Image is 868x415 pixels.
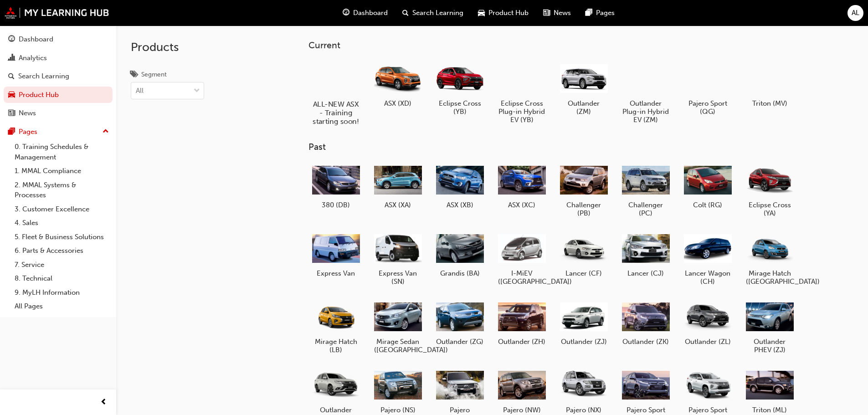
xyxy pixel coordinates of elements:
[436,99,484,116] h5: Eclipse Cross (YB)
[618,58,673,127] a: Outlander Plug-in Hybrid EV (ZM)
[746,406,794,414] h5: Triton (ML)
[494,58,549,127] a: Eclipse Cross Plug-in Hybrid EV (YB)
[742,58,797,111] a: Triton (MV)
[536,4,578,22] a: news-iconNews
[622,99,670,124] h5: Outlander Plug-in Hybrid EV (ZM)
[11,178,113,202] a: 2. MMAL Systems & Processes
[618,297,673,349] a: Outlander (ZK)
[136,86,144,96] div: All
[11,258,113,272] a: 7. Service
[596,8,615,18] span: Pages
[742,228,797,289] a: Mirage Hatch ([GEOGRAPHIC_DATA])
[4,29,113,123] button: DashboardAnalyticsSearch LearningProduct HubNews
[11,230,113,244] a: 5. Fleet & Business Solutions
[11,286,113,300] a: 9. MyLH Information
[100,397,107,408] span: prev-icon
[684,338,732,346] h5: Outlander (ZL)
[680,297,735,349] a: Outlander (ZL)
[556,58,611,119] a: Outlander (ZM)
[436,201,484,209] h5: ASX (XB)
[622,269,670,277] h5: Lancer (CJ)
[11,140,113,164] a: 0. Training Schedules & Management
[312,269,360,277] h5: Express Van
[4,68,113,85] a: Search Learning
[335,4,395,22] a: guage-iconDashboard
[19,127,37,137] div: Pages
[684,99,732,116] h5: Pajero Sport (QG)
[4,105,113,122] a: News
[432,58,487,119] a: Eclipse Cross (YB)
[618,228,673,281] a: Lancer (CJ)
[494,160,549,213] a: ASX (XC)
[308,142,826,152] h3: Past
[746,99,794,108] h5: Triton (MV)
[5,7,109,19] img: mmal
[680,58,735,119] a: Pajero Sport (QG)
[11,216,113,230] a: 4. Sales
[374,406,422,414] h5: Pajero (NS)
[374,338,422,354] h5: Mirage Sedan ([GEOGRAPHIC_DATA])
[742,160,797,221] a: Eclipse Cross (YA)
[746,269,794,286] h5: Mirage Hatch ([GEOGRAPHIC_DATA])
[370,160,425,213] a: ASX (XA)
[742,297,797,358] a: Outlander PHEV (ZJ)
[374,269,422,286] h5: Express Van (SN)
[498,338,546,346] h5: Outlander (ZH)
[432,160,487,213] a: ASX (XB)
[412,8,463,18] span: Search Learning
[432,297,487,349] a: Outlander (ZG)
[746,338,794,354] h5: Outlander PHEV (ZJ)
[684,201,732,209] h5: Colt (RG)
[310,100,361,126] h5: ALL-NEW ASX - Training starting soon!
[308,297,363,358] a: Mirage Hatch (LB)
[370,228,425,289] a: Express Van (SN)
[312,338,360,354] h5: Mirage Hatch (LB)
[194,85,200,97] span: down-icon
[618,160,673,221] a: Challenger (PC)
[19,34,53,45] div: Dashboard
[432,228,487,281] a: Grandis (BA)
[8,36,15,44] span: guage-icon
[131,71,138,79] span: tags-icon
[554,8,571,18] span: News
[19,53,47,63] div: Analytics
[436,338,484,346] h5: Outlander (ZG)
[11,164,113,178] a: 1. MMAL Compliance
[556,297,611,349] a: Outlander (ZJ)
[8,128,15,136] span: pages-icon
[11,272,113,286] a: 8. Technical
[103,126,109,138] span: up-icon
[746,201,794,217] h5: Eclipse Cross (YA)
[471,4,536,22] a: car-iconProduct Hub
[343,7,349,19] span: guage-icon
[4,31,113,48] a: Dashboard
[370,58,425,111] a: ASX (XD)
[395,4,471,22] a: search-iconSearch Learning
[308,40,826,51] h3: Current
[560,99,608,116] h5: Outlander (ZM)
[4,123,113,140] button: Pages
[353,8,388,18] span: Dashboard
[684,269,732,286] h5: Lancer Wagon (CH)
[131,40,204,55] h2: Products
[560,406,608,414] h5: Pajero (NX)
[312,201,360,209] h5: 380 (DB)
[374,99,422,108] h5: ASX (XD)
[498,269,546,286] h5: I-MiEV ([GEOGRAPHIC_DATA])
[560,269,608,277] h5: Lancer (CF)
[308,160,363,213] a: 380 (DB)
[11,299,113,313] a: All Pages
[680,160,735,213] a: Colt (RG)
[560,201,608,217] h5: Challenger (PB)
[560,338,608,346] h5: Outlander (ZJ)
[11,202,113,216] a: 3. Customer Excellence
[8,109,15,118] span: news-icon
[402,7,409,19] span: search-icon
[18,71,69,82] div: Search Learning
[586,7,592,19] span: pages-icon
[680,228,735,289] a: Lancer Wagon (CH)
[478,7,485,19] span: car-icon
[852,8,859,18] span: AL
[498,201,546,209] h5: ASX (XC)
